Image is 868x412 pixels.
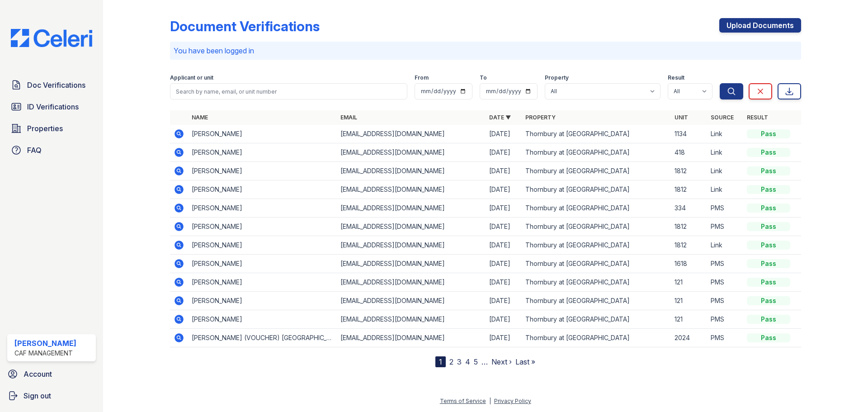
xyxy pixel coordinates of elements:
[188,292,337,310] td: [PERSON_NAME]
[486,218,522,236] td: [DATE]
[747,114,768,121] a: Result
[337,310,486,329] td: [EMAIL_ADDRESS][DOMAIN_NAME]
[486,180,522,199] td: [DATE]
[747,315,790,324] div: Pass
[188,199,337,218] td: [PERSON_NAME]
[170,18,320,34] div: Document Verifications
[747,278,790,287] div: Pass
[340,114,357,121] a: Email
[707,310,743,329] td: PMS
[545,74,569,81] label: Property
[671,273,707,292] td: 121
[525,114,556,121] a: Property
[671,329,707,347] td: 2024
[449,357,453,366] a: 2
[337,255,486,273] td: [EMAIL_ADDRESS][DOMAIN_NAME]
[747,204,790,213] div: Pass
[188,143,337,162] td: [PERSON_NAME]
[480,74,487,81] label: To
[486,199,522,218] td: [DATE]
[4,387,99,405] a: Sign out
[7,141,96,159] a: FAQ
[707,255,743,273] td: PMS
[707,273,743,292] td: PMS
[747,148,790,157] div: Pass
[486,255,522,273] td: [DATE]
[707,329,743,347] td: PMS
[457,357,462,366] a: 3
[522,218,670,236] td: Thornbury at [GEOGRAPHIC_DATA]
[188,255,337,273] td: [PERSON_NAME]
[707,125,743,143] td: Link
[27,101,79,112] span: ID Verifications
[747,185,790,194] div: Pass
[522,199,670,218] td: Thornbury at [GEOGRAPHIC_DATA]
[486,329,522,347] td: [DATE]
[494,398,531,404] a: Privacy Policy
[486,162,522,180] td: [DATE]
[522,143,670,162] td: Thornbury at [GEOGRAPHIC_DATA]
[337,329,486,347] td: [EMAIL_ADDRESS][DOMAIN_NAME]
[668,74,684,81] label: Result
[671,180,707,199] td: 1812
[486,143,522,162] td: [DATE]
[4,29,99,47] img: CE_Logo_Blue-a8612792a0a2168367f1c8372b55b34899dd931a85d93a1a3d3e32e68fde9ad4.png
[170,74,213,81] label: Applicant or unit
[489,398,491,404] div: |
[707,292,743,310] td: PMS
[337,236,486,255] td: [EMAIL_ADDRESS][DOMAIN_NAME]
[671,125,707,143] td: 1134
[7,119,96,137] a: Properties
[188,310,337,329] td: [PERSON_NAME]
[671,199,707,218] td: 334
[337,143,486,162] td: [EMAIL_ADDRESS][DOMAIN_NAME]
[522,273,670,292] td: Thornbury at [GEOGRAPHIC_DATA]
[719,18,801,33] a: Upload Documents
[24,369,52,379] span: Account
[481,356,488,367] span: …
[440,398,486,404] a: Terms of Service
[7,76,96,94] a: Doc Verifications
[711,114,734,121] a: Source
[522,162,670,180] td: Thornbury at [GEOGRAPHIC_DATA]
[337,125,486,143] td: [EMAIL_ADDRESS][DOMAIN_NAME]
[465,357,470,366] a: 4
[192,114,208,121] a: Name
[188,236,337,255] td: [PERSON_NAME]
[14,338,76,349] div: [PERSON_NAME]
[522,292,670,310] td: Thornbury at [GEOGRAPHIC_DATA]
[27,123,63,134] span: Properties
[671,236,707,255] td: 1812
[188,125,337,143] td: [PERSON_NAME]
[486,125,522,143] td: [DATE]
[188,180,337,199] td: [PERSON_NAME]
[671,162,707,180] td: 1812
[174,45,797,56] p: You have been logged in
[486,292,522,310] td: [DATE]
[435,356,446,367] div: 1
[188,218,337,236] td: [PERSON_NAME]
[707,236,743,255] td: Link
[707,180,743,199] td: Link
[489,114,511,121] a: Date ▼
[671,218,707,236] td: 1812
[707,162,743,180] td: Link
[671,255,707,273] td: 1618
[415,74,429,81] label: From
[747,333,790,342] div: Pass
[188,162,337,180] td: [PERSON_NAME]
[337,162,486,180] td: [EMAIL_ADDRESS][DOMAIN_NAME]
[671,143,707,162] td: 418
[522,329,670,347] td: Thornbury at [GEOGRAPHIC_DATA]
[707,143,743,162] td: Link
[707,199,743,218] td: PMS
[24,390,51,401] span: Sign out
[522,236,670,255] td: Thornbury at [GEOGRAPHIC_DATA]
[188,329,337,347] td: [PERSON_NAME] (VOUCHER) [GEOGRAPHIC_DATA]
[486,236,522,255] td: [DATE]
[747,222,790,231] div: Pass
[337,292,486,310] td: [EMAIL_ADDRESS][DOMAIN_NAME]
[522,255,670,273] td: Thornbury at [GEOGRAPHIC_DATA]
[747,259,790,268] div: Pass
